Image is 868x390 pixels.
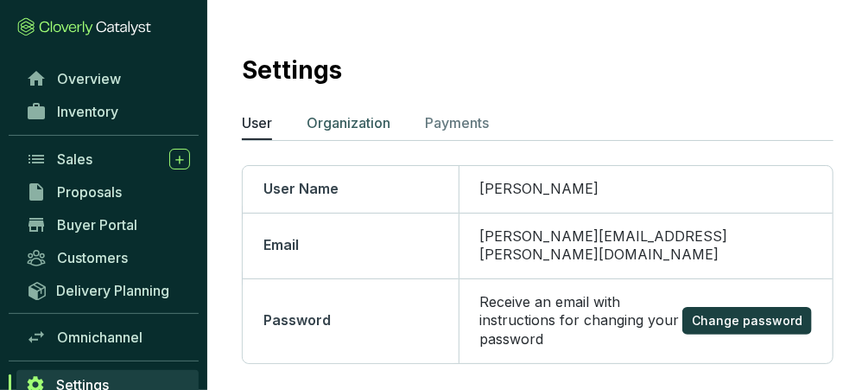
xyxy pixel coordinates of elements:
p: Receive an email with instructions for changing your password [480,293,683,349]
a: Inventory [17,97,199,126]
span: Email [263,236,299,253]
span: [PERSON_NAME] [480,180,599,197]
span: Overview [57,70,121,87]
span: Buyer Portal [57,216,137,233]
button: Change password [682,307,812,335]
span: Proposals [57,183,122,201]
a: Customers [17,243,199,272]
span: Omnichannel [57,329,143,346]
span: Customers [57,249,128,266]
a: Proposals [17,177,199,207]
a: Delivery Planning [17,276,199,304]
p: Organization [307,112,390,133]
span: Change password [692,312,802,329]
a: Omnichannel [17,323,199,352]
h2: Settings [242,52,342,88]
a: Sales [17,144,199,174]
span: Password [263,311,331,329]
span: Sales [57,150,92,168]
p: Payments [425,112,489,133]
p: User [242,112,272,133]
a: Overview [17,64,199,93]
span: [PERSON_NAME][EMAIL_ADDRESS][PERSON_NAME][DOMAIN_NAME] [480,227,728,264]
span: Delivery Planning [56,282,169,299]
a: Buyer Portal [17,210,199,240]
span: Inventory [57,103,118,120]
span: User Name [263,180,339,197]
